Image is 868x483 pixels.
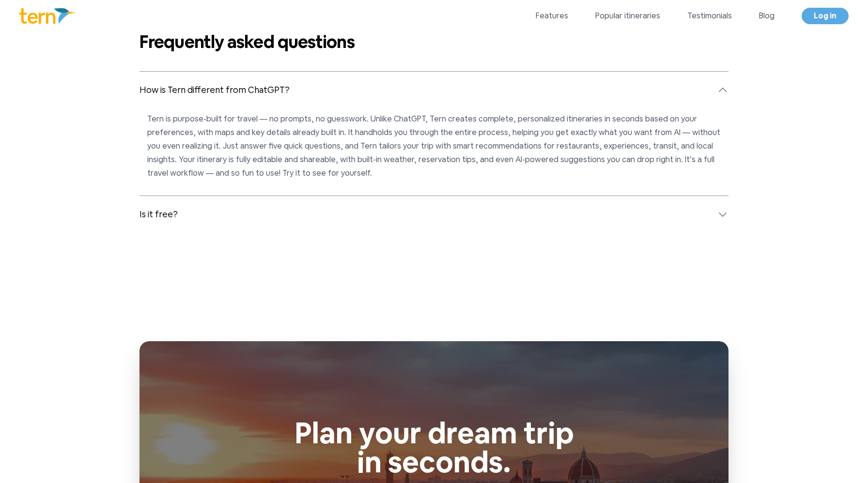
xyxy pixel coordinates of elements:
button: Is it free? [139,196,728,233]
a: Log in [802,8,849,24]
img: Logo [19,8,76,24]
span: How is Tern different from ChatGPT? [139,83,290,97]
a: Testimonials [687,10,732,22]
a: Popular itineraries [595,10,660,22]
h2: Plan your dream trip in seconds. [271,419,597,477]
p: Tern is purpose-built for travel — no prompts, no guesswork. Unlike ChatGPT, Tern creates complet... [147,112,721,180]
a: Blog [759,10,775,22]
h2: Frequently asked questions [139,32,728,52]
a: Features [536,10,568,22]
span: Log in [814,11,837,21]
span: Is it free? [139,208,178,221]
button: How is Tern different from ChatGPT? [139,72,728,108]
